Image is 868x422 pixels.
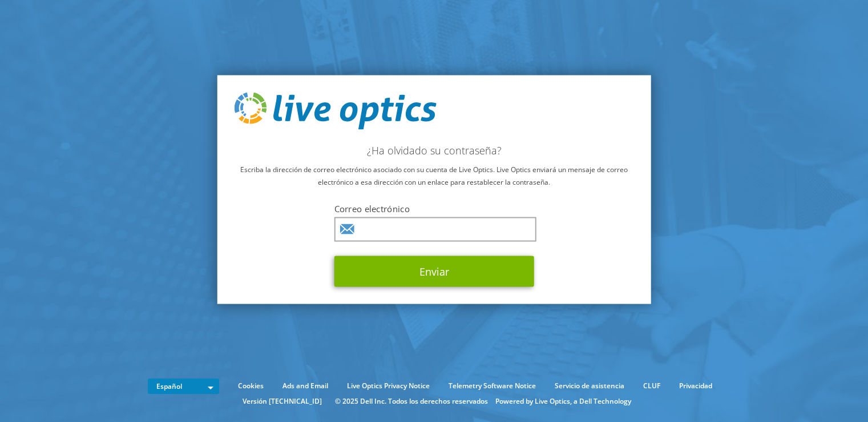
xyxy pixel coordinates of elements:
a: CLUF [635,380,669,392]
a: Privacidad [671,380,721,392]
a: Cookies [229,380,272,392]
button: Enviar [334,256,534,287]
a: Servicio de asistencia [546,380,633,392]
a: Ads and Email [274,380,337,392]
a: Telemetry Software Notice [440,380,544,392]
li: Versión [TECHNICAL_ID] [237,395,328,408]
img: live_optics_svg.svg [234,92,436,130]
li: © 2025 Dell Inc. Todos los derechos reservados [329,395,494,408]
h2: ¿Ha olvidado su contraseña? [234,144,634,157]
label: Correo electrónico [334,203,534,214]
li: Powered by Live Optics, a Dell Technology [495,395,631,408]
p: Escriba la dirección de correo electrónico asociado con su cuenta de Live Optics. Live Optics env... [234,164,634,189]
a: Live Optics Privacy Notice [338,380,438,392]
